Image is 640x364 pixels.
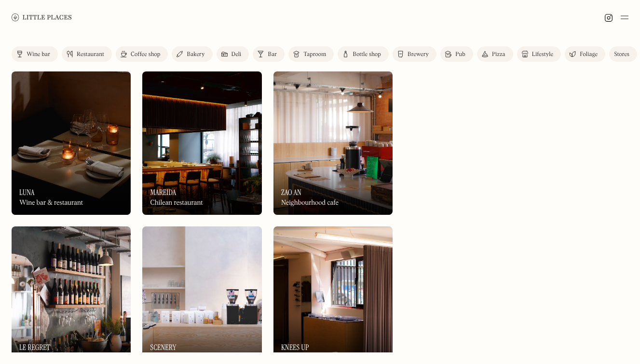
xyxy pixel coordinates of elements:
[116,46,168,62] a: Coffee shop
[131,52,160,57] div: Coffee shop
[440,46,473,62] a: Pub
[492,52,505,57] div: Pizza
[353,52,381,57] div: Bottle shop
[273,71,393,215] a: Zao AnZao AnZao AnNeighbourhood cafe
[580,52,598,57] div: Foliage
[150,199,203,207] div: Chilean restaurant
[517,46,561,62] a: Lifestyle
[172,46,212,62] a: Bakery
[19,188,34,197] h3: Luna
[27,52,50,57] div: Wine bar
[231,52,242,57] div: Deli
[217,46,249,62] a: Deli
[150,188,176,197] h3: Mareida
[187,52,204,57] div: Bakery
[273,71,393,215] img: Zao An
[19,343,50,352] h3: Le Regret
[12,71,131,215] img: Luna
[609,46,637,62] a: Stores
[62,46,112,62] a: Restaurant
[303,52,326,57] div: Taproom
[19,199,83,207] div: Wine bar & restaurant
[393,46,436,62] a: Brewery
[477,46,513,62] a: Pizza
[253,46,285,62] a: Bar
[408,52,429,57] div: Brewery
[281,199,339,207] div: Neighbourhood cafe
[565,46,605,62] a: Foliage
[281,188,301,197] h3: Zao An
[12,46,58,62] a: Wine bar
[142,71,261,215] a: MareidaMareidaMareidaChilean restaurant
[532,52,553,57] div: Lifestyle
[288,46,334,62] a: Taproom
[614,52,629,57] div: Stores
[455,52,465,57] div: Pub
[150,343,176,352] h3: Scenery
[142,71,261,215] img: Mareida
[268,52,277,57] div: Bar
[77,52,104,57] div: Restaurant
[12,71,131,215] a: LunaLunaLunaWine bar & restaurant
[281,343,309,352] h3: Knees Up
[338,46,389,62] a: Bottle shop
